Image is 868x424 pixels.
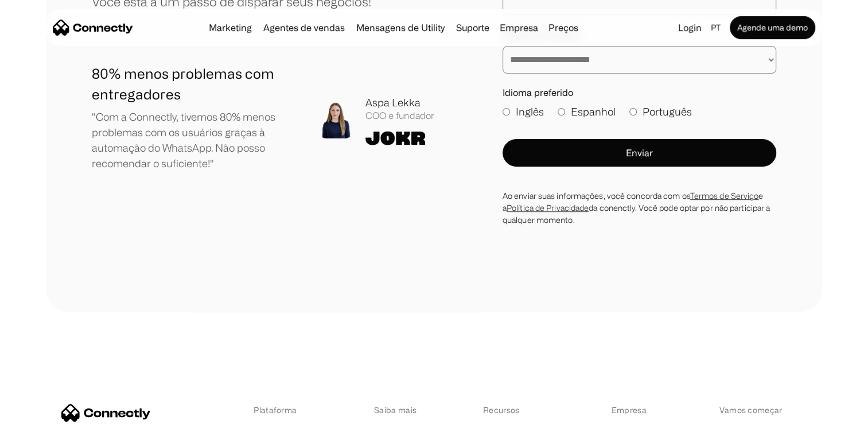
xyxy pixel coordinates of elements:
[23,404,69,420] ul: Language list
[503,139,776,167] button: Enviar
[500,20,538,36] div: Empresa
[503,87,776,98] label: Idioma preferido
[352,23,449,32] a: Mensagens de Utility
[507,203,589,212] a: Política de Privacidade
[53,19,133,36] a: home
[719,404,807,416] div: Vamos começar
[259,23,349,32] a: Agentes de vendas
[629,104,692,120] label: Português
[612,404,676,416] div: Empresa
[629,108,637,115] input: Português
[503,104,544,120] label: Inglês
[496,20,542,36] div: Empresa
[92,109,297,171] p: "Com a Connectly, tivemos 80% menos problemas com os usuários graças à automação do WhatsApp. Não...
[451,23,494,32] a: Suporte
[92,63,297,105] h1: 80% menos problemas com entregadores
[706,20,727,36] div: pt
[365,110,434,121] div: COO e fundador
[374,404,439,416] div: Saiba mais
[503,108,510,115] input: Inglês
[690,191,759,200] a: Termos de Serviço
[558,104,616,120] label: Espanhol
[254,404,330,416] div: Plataforma
[503,190,776,226] div: Ao enviar suas informações, você concorda com os e a da conenctly. Você pode optar por não partic...
[558,108,565,115] input: Espanhol
[365,95,434,110] div: Aspa Lekka
[483,404,568,416] div: Recursos
[11,403,69,420] aside: Language selected: Português (Brasil)
[674,20,706,36] a: Login
[544,23,583,32] a: Preços
[730,16,815,39] a: Agende uma demo
[711,20,721,36] div: pt
[204,23,256,32] a: Marketing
